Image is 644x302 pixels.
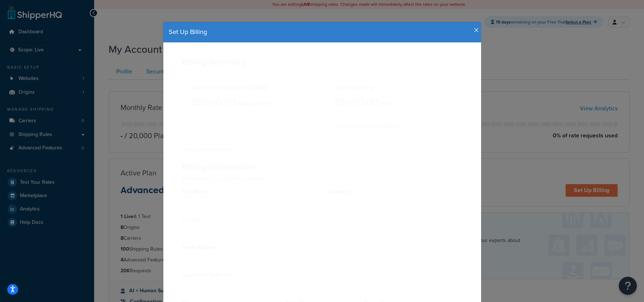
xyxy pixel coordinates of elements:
[384,122,401,130] strong: [DATE]
[182,146,232,153] a: Use a promotion code
[333,97,378,108] h3: $6600.00
[201,216,202,223] abbr: required
[182,174,462,183] p: Please enter your billing address
[191,84,311,91] h2: Total to be charged on [DATE]:
[182,217,203,222] label: Country
[238,99,273,109] p: Advanced Plan
[182,272,232,278] label: Apartment, Suite, etc
[208,188,210,195] abbr: required
[182,189,210,195] label: First Name
[182,162,462,171] h2: Billing Information
[217,243,219,251] abbr: required
[333,84,453,91] h2: Ongoing Billing
[182,57,462,67] h2: Billing Summary
[182,244,219,250] label: Street Address
[191,97,236,108] h3: $6600.00
[169,27,476,37] h4: Set Up Billing
[380,99,394,109] p: yearly
[325,189,352,195] label: Last Name
[333,121,453,131] p: Date of next charge:
[350,188,352,195] abbr: required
